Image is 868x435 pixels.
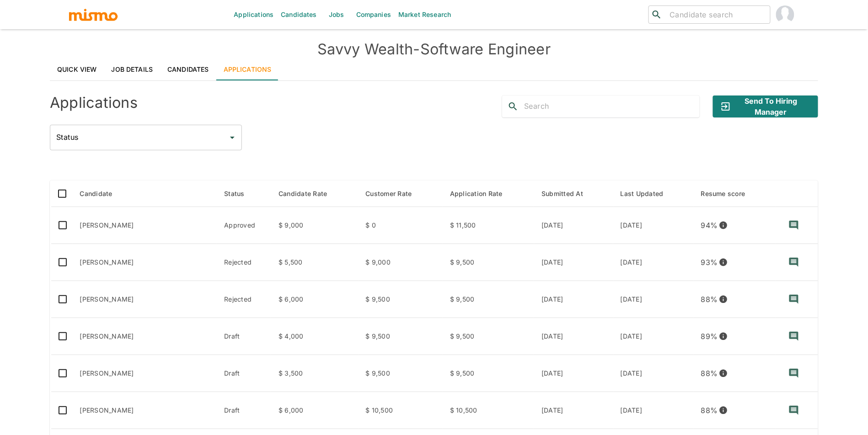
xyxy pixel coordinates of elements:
[502,95,524,117] button: search
[271,244,358,281] td: $ 5,500
[160,58,216,80] a: Candidates
[701,330,718,343] p: 89 %
[719,221,728,230] svg: View resume score details
[73,244,217,281] td: [PERSON_NAME]
[271,281,358,318] td: $ 6,000
[534,207,613,244] td: [DATE]
[271,207,358,244] td: $ 9,000
[279,188,339,199] span: Candidate Rate
[701,404,718,417] p: 88 %
[443,355,534,392] td: $ 9,500
[359,318,443,355] td: $ 9,500
[50,58,104,80] a: Quick View
[719,295,728,304] svg: View resume score details
[613,244,694,281] td: [DATE]
[68,8,118,21] img: logo
[613,207,694,244] td: [DATE]
[226,131,239,144] button: Open
[719,258,728,267] svg: View resume score details
[271,392,358,429] td: $ 6,000
[776,5,794,24] img: Maria Lujan Ciommo
[613,318,694,355] td: [DATE]
[443,318,534,355] td: $ 9,500
[217,244,271,281] td: Rejected
[524,99,700,114] input: Search
[534,244,613,281] td: [DATE]
[719,369,728,378] svg: View resume score details
[359,355,443,392] td: $ 9,500
[450,188,514,199] span: Application Rate
[217,392,271,429] td: Draft
[701,188,757,199] span: Resume score
[534,281,613,318] td: [DATE]
[613,281,694,318] td: [DATE]
[713,95,818,117] button: Send to Hiring Manager
[534,355,613,392] td: [DATE]
[719,406,728,415] svg: View resume score details
[217,207,271,244] td: Approved
[783,325,805,347] button: recent-notes
[217,355,271,392] td: Draft
[217,281,271,318] td: Rejected
[443,244,534,281] td: $ 9,500
[50,40,818,58] h4: Savvy Wealth - Software Engineer
[443,207,534,244] td: $ 11,500
[73,355,217,392] td: [PERSON_NAME]
[783,251,805,273] button: recent-notes
[701,293,718,306] p: 88 %
[534,318,613,355] td: [DATE]
[443,281,534,318] td: $ 9,500
[73,281,217,318] td: [PERSON_NAME]
[783,362,805,384] button: recent-notes
[359,207,443,244] td: $ 0
[73,318,217,355] td: [PERSON_NAME]
[666,8,766,21] input: Candidate search
[613,355,694,392] td: [DATE]
[271,318,358,355] td: $ 4,000
[216,58,279,80] a: Applications
[366,188,424,199] span: Customer Rate
[50,94,138,112] h4: Applications
[613,392,694,429] td: [DATE]
[783,288,805,310] button: recent-notes
[359,281,443,318] td: $ 9,500
[621,188,675,199] span: Last Updated
[783,399,805,421] button: recent-notes
[359,392,443,429] td: $ 10,500
[104,58,161,80] a: Job Details
[73,207,217,244] td: [PERSON_NAME]
[359,244,443,281] td: $ 9,000
[271,355,358,392] td: $ 3,500
[541,188,595,199] span: Submitted At
[80,188,124,199] span: Candidate
[701,367,718,380] p: 88 %
[73,392,217,429] td: [PERSON_NAME]
[719,332,728,341] svg: View resume score details
[443,392,534,429] td: $ 10,500
[701,256,718,269] p: 93 %
[217,318,271,355] td: Draft
[224,188,257,199] span: Status
[701,219,718,232] p: 94 %
[534,392,613,429] td: [DATE]
[783,214,805,236] button: recent-notes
